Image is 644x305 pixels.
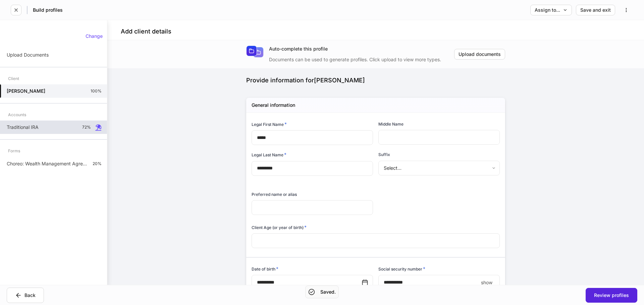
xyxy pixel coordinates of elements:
[91,88,102,94] p: 100%
[269,52,454,63] div: Documents can be used to generate profiles. Click upload to view more types.
[8,145,20,157] div: Forms
[269,46,454,52] div: Auto-complete this profile
[7,124,39,131] p: Traditional IRA
[252,265,278,272] h6: Date of birth
[252,191,297,198] h6: Preferred name or alias
[86,34,103,39] div: Change
[594,293,629,298] div: Review profiles
[320,289,336,295] h5: Saved.
[459,52,501,57] div: Upload documents
[81,31,107,42] button: Change
[586,288,637,303] button: Review profiles
[535,8,568,12] div: Assign to...
[252,224,307,231] h6: Client Age (or year of birth)
[378,151,390,158] h6: Suffix
[93,161,102,166] p: 20%
[33,7,63,13] h5: Build profiles
[7,160,87,167] p: Choreo: Wealth Management Agreement - Standard Tier
[580,8,611,12] div: Save and exit
[246,76,505,84] div: Provide information for [PERSON_NAME]
[7,52,49,58] p: Upload Documents
[7,288,44,303] button: Back
[15,292,36,299] div: Back
[7,88,45,94] h5: [PERSON_NAME]
[378,265,425,272] h6: Social security number
[378,161,499,175] div: Select...
[8,73,19,84] div: Client
[252,102,295,108] h5: General information
[481,279,492,286] p: show
[252,151,286,158] h6: Legal Last Name
[82,125,91,130] p: 72%
[121,27,171,35] h4: Add client details
[576,5,615,15] button: Save and exit
[8,109,26,121] div: Accounts
[252,121,287,128] h6: Legal First Name
[454,49,505,60] button: Upload documents
[530,5,572,15] button: Assign to...
[378,121,404,127] h6: Middle Name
